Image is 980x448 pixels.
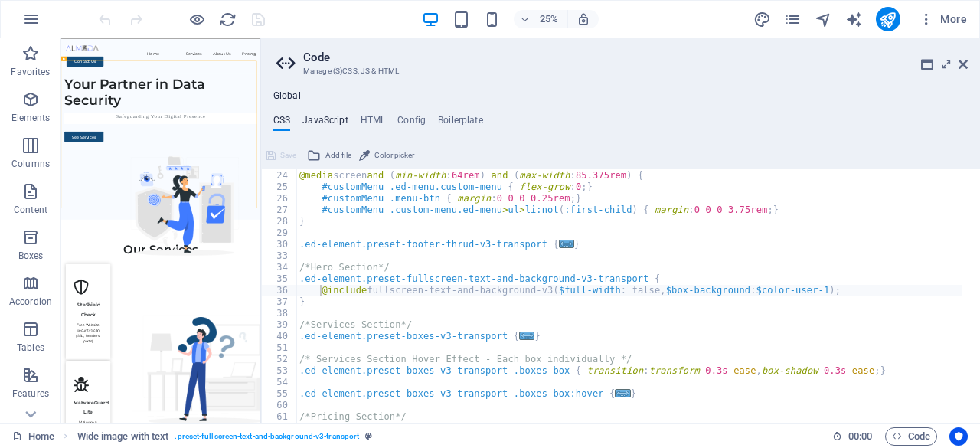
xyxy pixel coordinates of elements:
[175,427,359,446] span: . preset-fullscreen-text-and-background-v3-transport
[397,115,426,132] h4: Config
[262,354,298,365] div: 52
[514,10,568,28] button: 25%
[305,146,354,165] button: Add file
[784,11,802,28] i: Pages (Ctrl+Alt+S)
[302,115,348,132] h4: JavaScript
[9,296,52,308] p: Accordion
[77,427,373,446] nav: breadcrumb
[77,427,169,446] span: Click to select. Double-click to edit
[262,377,298,388] div: 54
[365,432,372,440] i: This element is a customizable preset
[11,66,50,78] p: Favorites
[262,285,298,296] div: 36
[374,146,414,165] span: Color picker
[559,240,574,248] span: ...
[361,115,386,132] h4: HTML
[325,146,351,165] span: Add file
[815,10,833,28] button: navigator
[262,181,298,193] div: 25
[262,400,298,411] div: 60
[303,51,968,64] h2: Code
[219,11,237,28] i: Reload page
[262,216,298,227] div: 28
[262,388,298,400] div: 55
[18,250,44,262] p: Boxes
[12,427,54,446] a: Click to cancel selection. Double-click to open Pages
[273,115,290,132] h4: CSS
[262,331,298,342] div: 40
[832,427,873,446] h6: Session time
[17,342,44,354] p: Tables
[14,204,47,216] p: Content
[262,273,298,285] div: 35
[753,10,772,28] button: design
[845,11,863,28] i: AI Writer
[357,146,416,165] button: Color picker
[262,227,298,239] div: 29
[892,427,930,446] span: Code
[262,296,298,308] div: 37
[262,411,298,423] div: 61
[913,7,973,31] button: More
[12,388,49,400] p: Features
[876,7,900,31] button: publish
[753,11,771,28] i: Design (Ctrl+Alt+Y)
[273,90,301,103] h4: Global
[438,115,483,132] h4: Boilerplate
[11,112,51,124] p: Elements
[262,365,298,377] div: 53
[815,11,832,28] i: Navigator
[879,11,897,28] i: Publish
[218,10,237,28] button: reload
[262,342,298,354] div: 51
[520,332,535,340] span: ...
[784,10,802,28] button: pages
[859,430,861,442] span: :
[848,427,872,446] span: 00 00
[885,427,937,446] button: Code
[262,262,298,273] div: 34
[262,308,298,319] div: 38
[262,423,298,434] div: 62
[262,204,298,216] div: 27
[949,427,968,446] button: Usercentrics
[845,10,864,28] button: text_generator
[303,64,937,78] h3: Manage (S)CSS, JS & HTML
[577,12,590,26] i: On resize automatically adjust zoom level to fit chosen device.
[262,319,298,331] div: 39
[616,389,631,397] span: ...
[11,158,50,170] p: Columns
[262,193,298,204] div: 26
[262,170,298,181] div: 24
[537,10,561,28] h6: 25%
[919,11,967,27] span: More
[188,10,206,28] button: Click here to leave preview mode and continue editing
[12,295,784,321] h3: Safeguarding Your Digital Presence
[262,250,298,262] div: 33
[262,239,298,250] div: 30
